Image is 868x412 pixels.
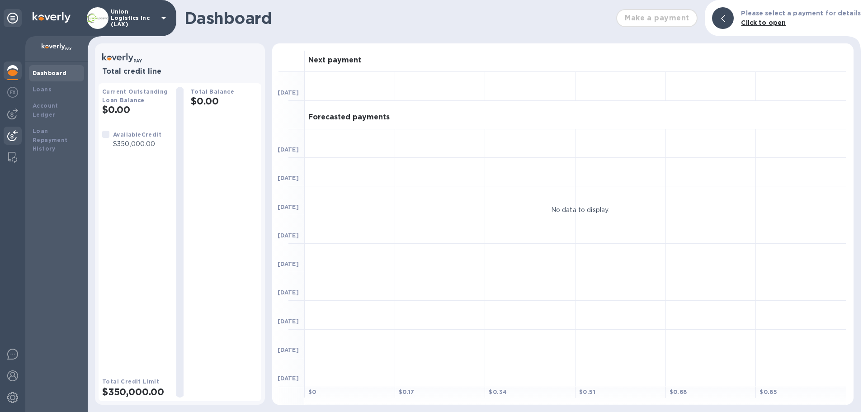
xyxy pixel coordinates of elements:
[191,88,234,95] b: Total Balance
[102,104,169,115] h2: $0.00
[759,388,777,395] b: $ 0.85
[278,146,299,153] b: [DATE]
[33,70,67,76] b: Dashboard
[278,204,299,210] b: [DATE]
[278,375,299,382] b: [DATE]
[111,9,156,28] p: Union Logistics Inc (LAX)
[33,86,52,93] b: Loans
[278,289,299,296] b: [DATE]
[278,175,299,181] b: [DATE]
[741,19,786,26] b: Click to open
[278,232,299,239] b: [DATE]
[102,378,159,385] b: Total Credit Limit
[33,102,58,118] b: Account Ledger
[399,388,415,395] b: $ 0.17
[551,205,610,214] p: No data to display.
[741,9,861,17] b: Please select a payment for details
[278,89,299,96] b: [DATE]
[308,56,361,65] h3: Next payment
[113,139,161,149] p: $350,000.00
[670,388,687,395] b: $ 0.68
[113,131,161,138] b: Available Credit
[191,95,258,107] h2: $0.00
[102,386,169,398] h2: $350,000.00
[102,88,168,104] b: Current Outstanding Loan Balance
[308,113,390,122] h3: Forecasted payments
[489,388,507,395] b: $ 0.34
[278,260,299,267] b: [DATE]
[4,9,22,27] div: Unpin categories
[33,12,71,23] img: Logo
[308,388,316,395] b: $ 0
[102,67,258,76] h3: Total credit line
[184,9,612,28] h1: Dashboard
[278,318,299,325] b: [DATE]
[278,346,299,353] b: [DATE]
[33,128,68,152] b: Loan Repayment History
[7,87,18,98] img: Foreign exchange
[579,388,595,395] b: $ 0.51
